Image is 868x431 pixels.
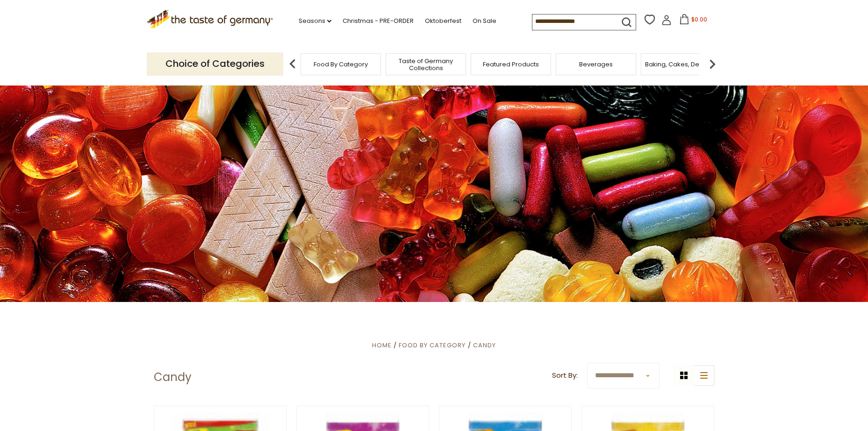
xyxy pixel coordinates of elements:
p: Choice of Categories [147,52,283,75]
a: Food By Category [314,61,368,68]
a: On Sale [473,16,496,26]
a: Baking, Cakes, Desserts [645,61,717,68]
img: previous arrow [283,55,302,73]
a: Christmas - PRE-ORDER [343,16,414,26]
a: Taste of Germany Collections [388,57,463,72]
label: Sort By: [552,370,578,381]
a: Featured Products [483,61,539,68]
a: Candy [473,341,496,350]
span: $0.00 [691,15,707,23]
a: Seasons [299,16,331,26]
h1: Candy [154,370,192,384]
img: next arrow [703,55,722,73]
button: $0.00 [674,14,713,28]
a: Home [372,341,392,350]
a: Beverages [579,61,613,68]
a: Oktoberfest [425,16,461,26]
a: Food By Category [399,341,466,350]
